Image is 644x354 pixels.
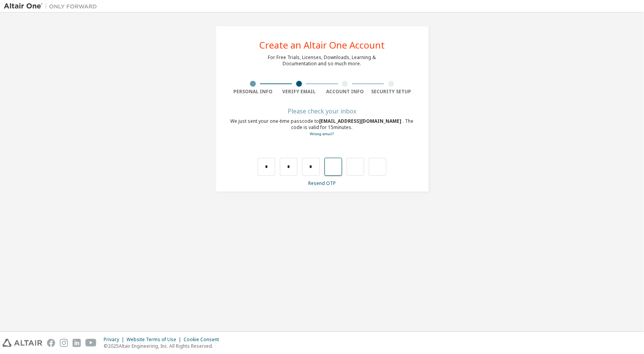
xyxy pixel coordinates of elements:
[368,89,414,95] div: Security Setup
[47,339,55,347] img: facebook.svg
[104,337,127,343] div: Privacy
[184,337,224,343] div: Cookie Consent
[276,89,322,95] div: Verify Email
[85,339,97,347] img: youtube.svg
[2,339,42,347] img: altair_logo.svg
[4,2,101,10] img: Altair One
[73,339,81,347] img: linkedin.svg
[310,131,334,136] a: Go back to the registration form
[319,118,403,124] span: [EMAIL_ADDRESS][DOMAIN_NAME]
[308,180,336,187] a: Resend OTP
[230,118,414,137] div: We just sent your one-time passcode to . The code is valid for 15 minutes.
[230,109,414,113] div: Please check your inbox
[104,343,224,349] p: © 2025 Altair Engineering, Inc. All Rights Reserved.
[268,54,376,67] div: For Free Trials, Licenses, Downloads, Learning & Documentation and so much more.
[60,339,68,347] img: instagram.svg
[259,40,385,50] div: Create an Altair One Account
[230,89,276,95] div: Personal Info
[322,89,368,95] div: Account Info
[127,337,184,343] div: Website Terms of Use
